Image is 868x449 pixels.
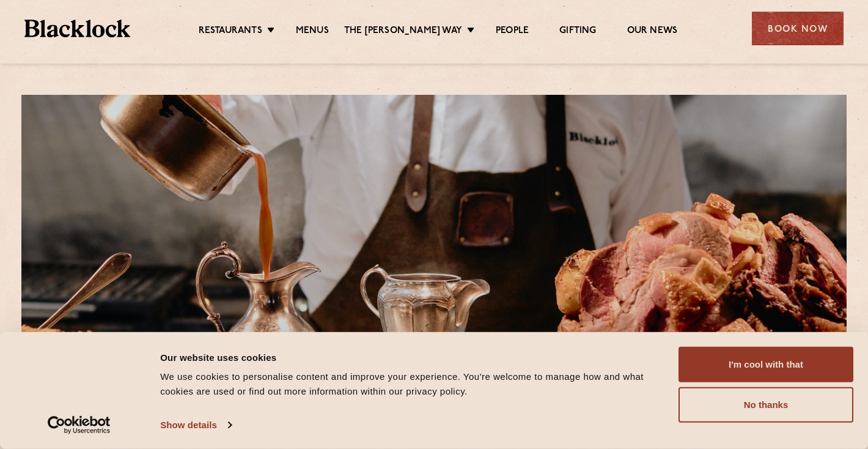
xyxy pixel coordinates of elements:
[24,20,130,37] img: BL_Textured_Logo-footer-cropped.svg
[160,416,231,434] a: Show details
[627,25,678,39] a: Our News
[160,350,664,365] div: Our website uses cookies
[344,25,462,39] a: The [PERSON_NAME] Way
[199,25,262,39] a: Restaurants
[296,25,329,39] a: Menus
[26,416,133,434] a: Usercentrics Cookiebot - opens in a new window
[160,369,664,399] div: We use cookies to personalise content and improve your experience. You're welcome to manage how a...
[679,347,853,382] button: I'm cool with that
[496,25,529,39] a: People
[679,387,853,423] button: No thanks
[752,12,844,45] div: Book Now
[559,25,596,39] a: Gifting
